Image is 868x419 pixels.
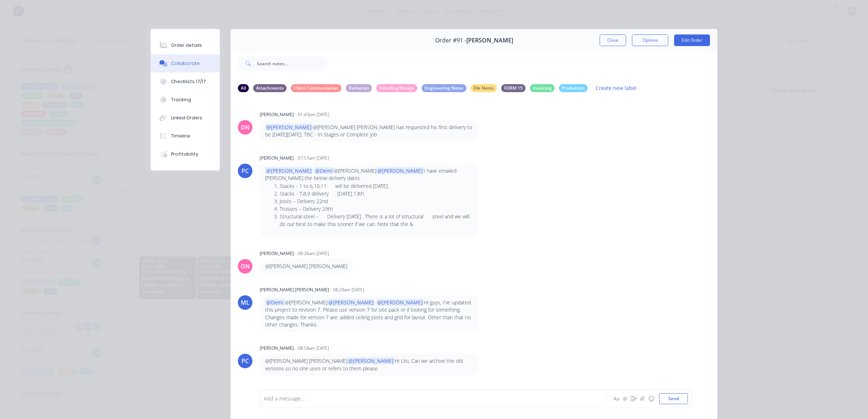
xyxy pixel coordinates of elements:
div: Linked Orders [171,115,202,121]
li: Joists – Delivery 22nd [280,197,473,205]
li: Structural steel – Delivery [DATE]. There is a lot of structural steel and we will do our best to... [280,213,473,228]
div: File Notes [471,84,497,92]
div: - 07:57am [DATE] [295,155,329,161]
button: Close [600,34,626,46]
div: Checklists 17/17 [171,78,206,85]
div: PC [242,167,249,175]
p: @[PERSON_NAME] I have emailed [PERSON_NAME] the below delivery dates. [265,167,473,182]
p: @[PERSON_NAME] [PERSON_NAME] Hi Lilo, Can we archive the old versions so no one uses or refers to... [265,357,473,372]
div: Invoicing [530,84,555,92]
div: [PERSON_NAME] [260,155,294,161]
div: Detailing/Design [376,84,417,92]
span: @Demi [314,167,334,174]
div: FORM 15 [501,84,526,92]
span: @Demi [265,299,285,306]
p: @[PERSON_NAME] [PERSON_NAME] has requested his first delivery to be [DATE][DATE]. TBC - In Stages... [265,124,473,139]
p: @[PERSON_NAME] [PERSON_NAME] [265,263,347,270]
div: - 08:58am [DATE] [295,345,329,352]
li: Trusses – Delivery 29th [280,205,473,213]
span: @[PERSON_NAME] [376,299,424,306]
div: [PERSON_NAME] [PERSON_NAME] [260,287,329,293]
div: [PERSON_NAME] [260,111,294,118]
p: @[PERSON_NAME] Hi guys, I've updated this project to revision 7. Please use version 7 for site pa... [265,299,473,328]
span: @[PERSON_NAME] [265,167,313,174]
div: Tracking [171,96,191,103]
span: @[PERSON_NAME] [265,124,313,131]
button: @ [621,394,629,403]
div: Order details [171,42,202,49]
span: [PERSON_NAME] [466,37,513,44]
div: Production [559,84,588,92]
div: Collaborate [171,60,200,67]
button: ☺ [647,394,656,403]
button: Options [632,34,668,46]
div: Attachments [253,84,287,92]
button: Send [659,393,688,404]
div: - 08:29am [DATE] [330,287,364,293]
div: All [238,84,249,92]
div: Timeline [171,133,190,139]
div: Engineering Notes [422,84,466,92]
button: Tracking [151,91,220,109]
button: Timeline [151,127,220,145]
span: @[PERSON_NAME] [376,167,424,174]
div: [PERSON_NAME] [260,250,294,257]
input: Search notes... [257,56,329,71]
button: Collaborate [151,54,220,73]
button: Edit Order [674,34,710,46]
div: ML [241,298,250,307]
button: Order details [151,36,220,54]
span: Order #91 - [435,37,466,44]
div: Deliveries [346,84,372,92]
div: DN [241,262,250,271]
button: Create new label [592,83,641,93]
div: - 01:43pm [DATE] [295,111,329,118]
button: Checklists 17/17 [151,73,220,91]
div: Profitability [171,151,198,157]
li: Stacks - 7,8,9 delivery [DATE] 13th. [280,190,473,197]
button: Linked Orders [151,109,220,127]
button: Aa [612,394,621,403]
div: Client Communiation [291,84,341,92]
div: - 08:26am [DATE] [295,250,329,257]
li: Stacks - 1 to 6,10,11 will be delivered [DATE]. [280,182,473,190]
div: DN [241,123,250,132]
div: [PERSON_NAME] [260,345,294,352]
div: PC [242,357,249,365]
span: @[PERSON_NAME] [327,299,375,306]
span: @[PERSON_NAME] [347,357,395,364]
button: Profitability [151,145,220,163]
